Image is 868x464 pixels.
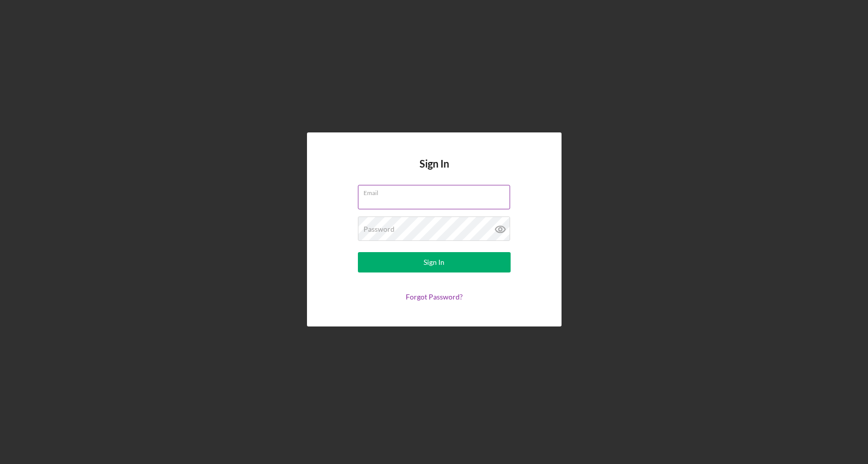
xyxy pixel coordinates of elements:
button: Sign In [358,252,511,272]
h4: Sign In [419,158,449,185]
a: Forgot Password? [406,292,463,301]
label: Email [363,185,510,197]
label: Password [363,225,395,233]
div: Sign In [424,252,444,272]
